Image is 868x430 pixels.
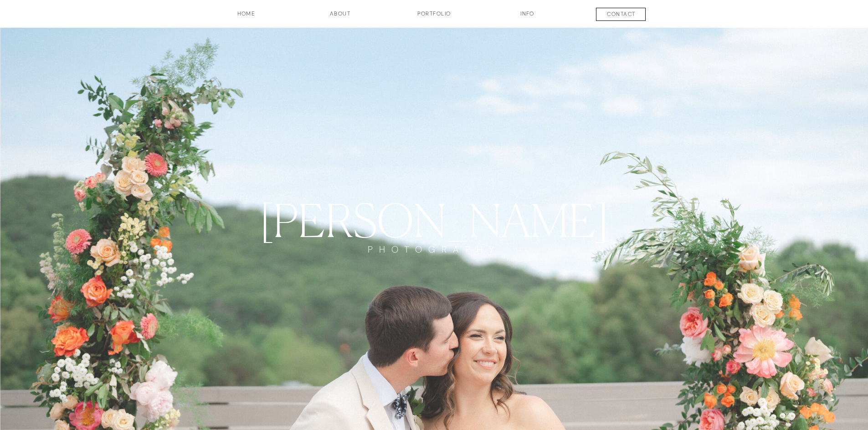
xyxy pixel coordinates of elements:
a: HOME [213,10,280,25]
a: INFO [505,10,550,25]
a: PHOTOGRAPHY [357,244,512,272]
a: [PERSON_NAME] [224,193,645,244]
a: contact [588,10,655,21]
a: Portfolio [401,10,468,25]
a: about [318,10,363,25]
